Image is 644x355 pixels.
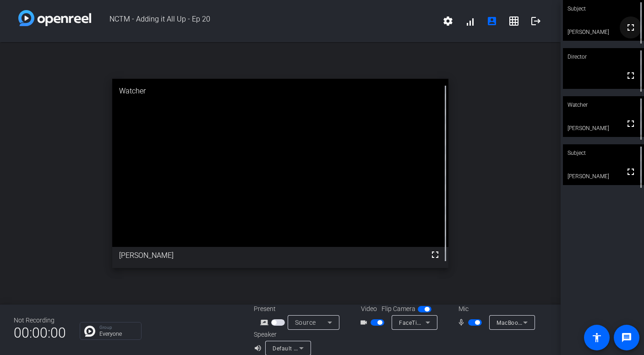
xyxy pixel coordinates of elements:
span: 00:00:00 [14,322,66,344]
mat-icon: mic_none [457,317,468,328]
div: Watcher [112,79,448,104]
img: white-gradient.svg [18,10,91,26]
div: Director [563,48,644,66]
span: Default - AirPods [273,344,318,352]
div: Speaker [254,330,309,339]
mat-icon: videocam_outline [360,317,371,328]
mat-icon: account_box [486,16,497,27]
mat-icon: fullscreen [625,22,636,33]
p: Everyone [99,331,136,337]
span: Source [295,319,316,326]
div: Subject [563,144,644,162]
span: FaceTime HD Camera (B6DF:451A) [399,319,493,326]
mat-icon: screen_share_outline [260,317,271,328]
mat-icon: fullscreen [625,118,636,129]
mat-icon: accessibility [591,332,602,343]
mat-icon: volume_up [254,343,265,354]
mat-icon: message [621,332,632,343]
mat-icon: fullscreen [625,70,636,81]
p: Group [99,325,136,330]
div: Present [254,304,345,314]
button: signal_cellular_alt [459,10,481,32]
span: Video [361,304,377,314]
span: NCTM - Adding it All Up - Ep 20 [91,10,437,32]
mat-icon: fullscreen [430,249,441,260]
img: Chat Icon [84,326,95,337]
mat-icon: grid_on [508,16,519,27]
span: MacBook Pro Microphone (Built-in) [497,319,590,326]
mat-icon: fullscreen [625,166,636,177]
div: Not Recording [14,316,66,325]
div: Watcher [563,96,644,114]
mat-icon: settings [442,16,453,27]
div: Mic [449,304,541,314]
span: Flip Camera [382,304,415,314]
mat-icon: logout [530,16,541,27]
